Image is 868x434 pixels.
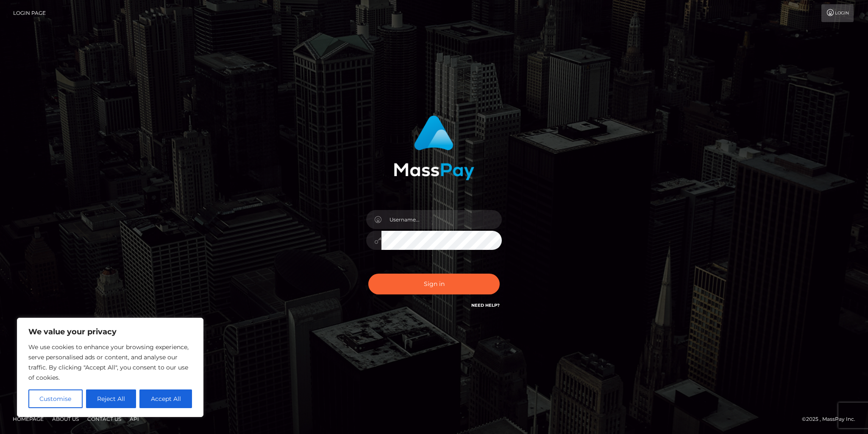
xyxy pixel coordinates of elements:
[17,318,203,417] div: We value your privacy
[86,389,136,408] button: Reject All
[139,389,192,408] button: Accept All
[13,4,46,22] a: Login Page
[28,342,192,383] p: We use cookies to enhance your browsing experience, serve personalised ads or content, and analys...
[9,412,47,426] a: Homepage
[28,327,192,337] p: We value your privacy
[381,210,502,229] input: Username...
[28,389,83,408] button: Customise
[471,302,500,308] a: Need Help?
[84,412,125,426] a: Contact Us
[126,412,142,426] a: API
[394,115,474,180] img: MassPay Login
[49,412,82,426] a: About Us
[821,4,854,22] a: Login
[802,414,862,424] div: © 2025 , MassPay Inc.
[368,274,500,294] button: Sign in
